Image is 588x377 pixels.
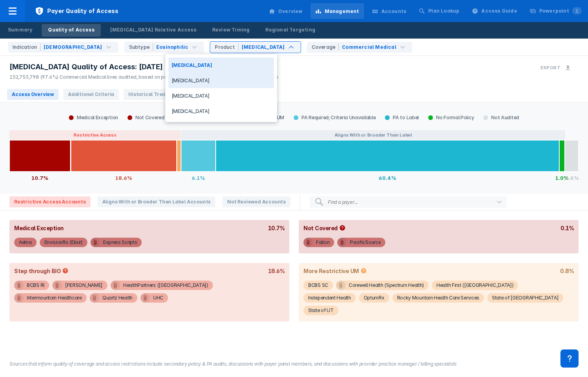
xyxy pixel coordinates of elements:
[481,7,517,15] div: Access Guide
[13,44,41,51] div: Indication
[102,293,133,303] div: Quartz Health
[328,199,358,205] div: Find a payer...
[397,293,480,303] div: Rocky Mountain Health Care Services
[479,115,524,121] div: Not Audited
[428,7,459,15] div: Plan Lookup
[222,196,290,207] span: Not Reviewed Accounts
[44,44,102,51] div: [DEMOGRAPHIC_DATA]
[14,268,70,274] div: Step through BIO
[349,281,424,290] div: Corewell Health (Spectrum Health)
[311,3,364,19] a: Management
[536,60,575,75] button: Export
[325,8,359,15] div: Management
[215,44,238,51] div: Product
[48,26,94,33] div: Quality of Access
[268,268,285,274] div: 18.6%
[312,44,339,51] div: Coverage
[71,172,177,184] div: 18.6%
[103,238,137,247] div: Express Scripts
[242,44,285,51] div: [MEDICAL_DATA]
[65,281,103,290] div: [PERSON_NAME]
[560,225,574,231] div: 0.1%
[364,293,385,303] div: OptumRx
[265,26,315,33] div: Regional Targeting
[212,26,250,33] div: Review Timing
[423,115,479,121] div: No Formal Policy
[9,172,70,184] div: 10.7%
[308,281,328,290] div: BCBS SC
[42,24,100,37] a: Quality of Access
[316,238,329,247] div: Fallon
[303,268,368,274] div: More Restrictive UM
[540,65,560,70] h3: Export
[9,360,579,368] figcaption: Sources that inform quality of coverage and access restrictions include: secondary policy & PA au...
[303,225,347,231] div: Not Covered
[104,24,203,37] a: [MEDICAL_DATA] Relative Access
[9,196,91,207] span: Restrictive Access Accounts
[559,172,565,184] div: 1.0%
[123,115,169,121] div: Not Covered
[63,89,119,100] span: Additional Criteria
[539,7,582,15] div: Powerpoint
[367,3,411,19] a: Accounts
[44,238,83,247] div: EnvisionRx (Elixir)
[264,3,307,19] a: Overview
[7,89,59,100] span: Access Overview
[124,89,176,100] span: Historical Trends
[153,293,163,303] div: UHC
[9,74,278,81] div: 152,753,798 (97.6%) Commercial Medical lives audited, based on policy and PA criteria affiliated ...
[565,172,579,184] div: 2.4%
[156,44,188,51] div: Eosinophilic
[9,62,163,72] span: [MEDICAL_DATA] Quality of Access: [DATE]
[436,281,513,290] div: Health First ([GEOGRAPHIC_DATA])
[64,115,123,121] div: Medical Exception
[181,172,216,184] div: 6.1%
[278,8,303,15] div: Overview
[560,349,579,368] div: Contact Support
[350,238,381,247] div: PacificSource
[380,115,423,121] div: PA to Label
[2,24,39,37] a: Summary
[110,26,196,33] div: [MEDICAL_DATA] Relative Access
[181,130,565,140] button: Aligns With or Broader Than Label
[572,7,582,15] span: 1
[289,115,380,121] div: PA Required; Criteria Unavailable
[129,44,153,51] div: Subtype
[168,103,274,119] div: [MEDICAL_DATA]
[381,8,407,15] div: Accounts
[168,57,274,73] div: [MEDICAL_DATA]
[216,172,559,184] div: 60.4%
[27,281,44,290] div: BCBS RI
[123,281,208,290] div: HealthPartners ([GEOGRAPHIC_DATA])
[9,130,181,140] button: Restrictive Access
[268,225,285,231] div: 10.7%
[308,306,334,315] div: State of UT
[206,24,256,37] a: Review Timing
[168,88,274,103] div: [MEDICAL_DATA]
[98,196,216,207] span: Aligns With or Broader Than Label Accounts
[168,73,274,88] div: [MEDICAL_DATA]
[14,225,64,231] div: Medical Exception
[259,24,322,37] a: Regional Targeting
[308,293,351,303] div: Independent Health
[27,293,82,303] div: Intermountain Healthcare
[19,238,32,247] div: Aetna
[8,26,32,33] div: Summary
[492,293,558,303] div: State of [GEOGRAPHIC_DATA]
[342,44,396,51] div: Commercial Medical
[560,268,574,274] div: 0.8%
